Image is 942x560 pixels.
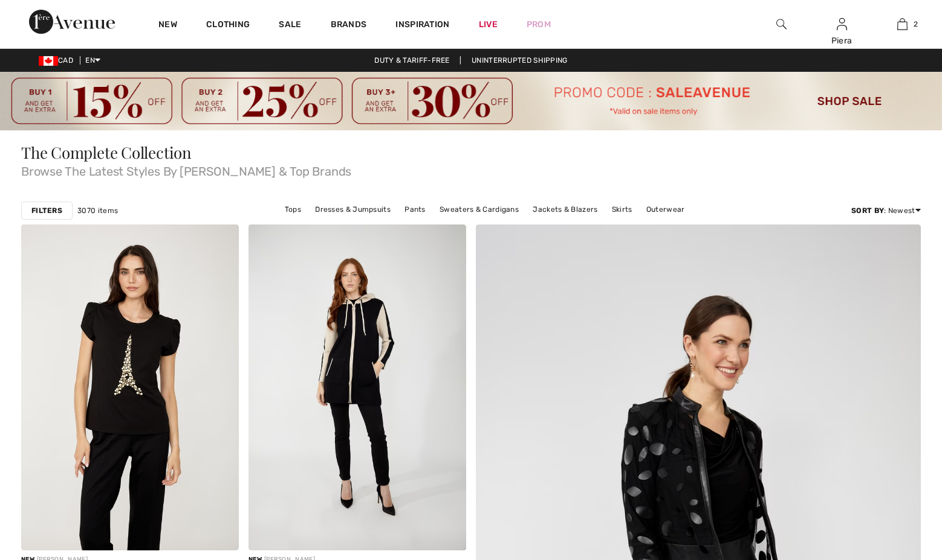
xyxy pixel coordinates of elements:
div: : Newest [851,205,921,216]
a: Outerwear [640,202,691,217]
img: Canadian Dollar [39,56,58,66]
a: Brands [331,19,367,32]
span: Browse The Latest Styles By [PERSON_NAME] & Top Brands [21,161,921,177]
a: Jackets & Blazers [527,202,603,217]
div: Piera [812,34,871,47]
a: Pants [398,202,432,217]
a: Tops [279,202,307,217]
span: 3070 items [77,205,118,216]
span: 2 [914,19,918,30]
a: New [158,19,177,32]
iframe: Opens a widget where you can chat to one of our agents [865,469,930,500]
a: Skirts [606,202,638,217]
a: Live [479,18,498,31]
a: Sweaters & Cardigans [434,202,525,217]
strong: Sort By [851,206,884,215]
span: The Complete Collection [21,142,192,163]
strong: Filters [31,205,62,216]
a: Clothing [206,19,250,32]
a: 2 [872,17,932,31]
img: V-Neck Jewel Embellished Pullover Style 254953. Black [21,224,239,550]
a: Sign In [837,18,847,30]
span: Inspiration [395,19,449,32]
span: CAD [39,56,78,65]
span: EN [85,56,100,65]
a: Prom [527,18,551,31]
img: 1ère Avenue [29,10,115,34]
a: Sale [279,19,301,32]
img: Casual Hooded Zipper Top Style 254915. Black/Champagne [248,224,466,550]
img: My Info [837,17,847,31]
img: search the website [776,17,787,31]
a: Dresses & Jumpsuits [309,202,397,217]
img: My Bag [897,17,908,31]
